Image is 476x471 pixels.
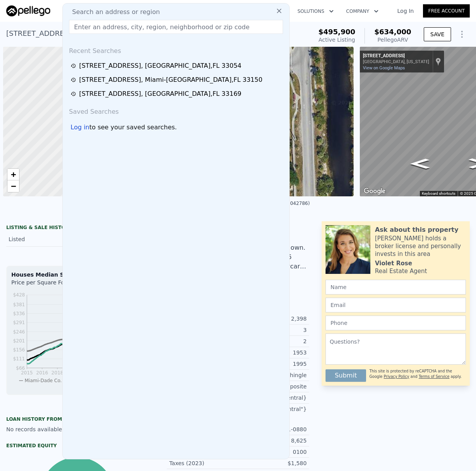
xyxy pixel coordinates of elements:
a: View on Google Maps [363,65,405,71]
button: Keyboard shortcuts [422,191,455,196]
a: [STREET_ADDRESS], [GEOGRAPHIC_DATA],FL 33169 [71,89,284,99]
div: $1,580 [238,459,306,467]
div: Taxes (2023) [169,459,238,467]
div: Houses Median Sale [11,271,143,279]
div: [STREET_ADDRESS] [363,53,429,59]
span: Search an address or region [66,7,160,17]
span: − [11,181,16,191]
div: Ask about this property [375,225,458,235]
div: Saved Searches [66,101,286,120]
span: + [11,169,16,179]
tspan: $156 [13,347,25,353]
div: Pellego ARV [374,36,411,44]
a: Privacy Policy [384,374,409,379]
button: Show Options [454,26,470,42]
a: [STREET_ADDRESS], Miami-[GEOGRAPHIC_DATA],FL 33150 [71,75,284,85]
a: [STREET_ADDRESS], [GEOGRAPHIC_DATA],FL 33054 [71,61,284,71]
div: [STREET_ADDRESS] , Miami-[GEOGRAPHIC_DATA] , FL 33150 [79,75,262,85]
a: Terms of Service [419,374,449,379]
tspan: $111 [13,356,25,362]
tspan: $201 [13,338,25,344]
div: [GEOGRAPHIC_DATA], [US_STATE] [363,59,429,64]
input: Phone [326,316,466,330]
a: Log In [388,7,423,15]
div: [STREET_ADDRESS] , [GEOGRAPHIC_DATA] , FL 33169 [79,89,241,99]
div: No records available. [6,425,148,433]
button: Company [340,4,385,18]
tspan: $336 [13,311,25,316]
div: Recent Searches [66,40,286,59]
span: Miami-Dade Co. [25,378,62,383]
div: Estimated Equity [6,443,148,449]
span: Active Listing [319,37,355,43]
input: Name [326,280,466,295]
a: Show location on map [435,57,441,66]
span: $634,000 [374,28,411,36]
tspan: $66 [16,365,25,371]
div: Real Estate Agent [375,267,427,275]
div: Price per Square Foot [11,279,77,291]
div: This site is protected by reCAPTCHA and the Google and apply. [369,366,466,382]
tspan: $246 [13,329,25,335]
img: Google [362,186,388,196]
tspan: $428 [13,292,25,298]
span: $495,900 [319,28,356,36]
img: Pellego [6,5,50,16]
div: Loan history from public records [6,416,148,422]
input: Email [326,298,466,312]
button: Solutions [291,4,340,18]
tspan: 2015 [21,370,33,376]
a: Zoom in [7,169,19,180]
div: LISTING & SALE HISTORY [6,224,148,232]
div: Violet Rose [375,259,412,267]
span: to see your saved searches. [89,123,177,132]
tspan: 2018 [51,370,64,376]
a: Free Account [423,4,470,18]
div: [STREET_ADDRESS] , [GEOGRAPHIC_DATA] , FL 33054 [79,61,241,71]
path: Go North, NW 17th Ct [402,156,438,171]
div: [PERSON_NAME] holds a broker license and personally invests in this area [375,235,466,258]
button: Submit [326,369,366,382]
div: [STREET_ADDRESS] , [GEOGRAPHIC_DATA] , FL 33054 [6,28,191,39]
div: Log in [71,123,89,132]
button: SAVE [424,27,451,41]
div: Listed [9,235,71,243]
input: Enter an address, city, region, neighborhood or zip code [69,20,283,34]
a: Open this area in Google Maps (opens a new window) [362,186,388,196]
a: Zoom out [7,180,19,192]
tspan: $291 [13,320,25,325]
tspan: $381 [13,302,25,307]
tspan: 2016 [36,370,48,376]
